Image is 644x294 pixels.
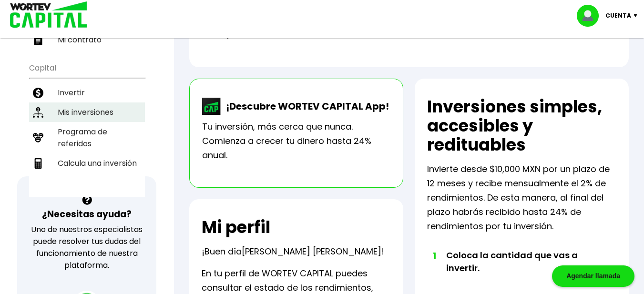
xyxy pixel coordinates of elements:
img: profile-image [577,5,605,27]
a: Programa de referidos [29,122,145,153]
a: Calcula una inversión [29,153,145,173]
h3: ¿Necesitas ayuda? [42,207,132,221]
img: icon-down [631,14,644,17]
img: invertir-icon.b3b967d7.svg [33,88,43,98]
ul: Capital [29,57,145,197]
p: ¡Descubre WORTEV CAPITAL App! [221,99,389,113]
a: Mis inversiones [29,102,145,122]
a: Mi contrato [29,30,145,50]
a: Invertir [29,83,145,102]
span: 1 [432,249,437,263]
p: Invierte desde $10,000 MXN por un plazo de 12 meses y recibe mensualmente el 2% de rendimientos. ... [427,162,616,233]
p: Uno de nuestros especialistas puede resolver tus dudas del funcionamiento de nuestra plataforma. [30,223,144,271]
img: contrato-icon.f2db500c.svg [33,35,43,45]
p: Cuenta [605,9,631,23]
p: ¡Buen día ! [202,244,384,259]
span: [PERSON_NAME] [PERSON_NAME] [242,245,381,257]
h2: Inversiones simples, accesibles y redituables [427,97,616,154]
div: Agendar llamada [552,265,634,287]
img: recomiendanos-icon.9b8e9327.svg [33,132,43,143]
img: wortev-capital-app-icon [202,98,221,115]
img: calculadora-icon.17d418c4.svg [33,158,43,169]
img: inversiones-icon.6695dc30.svg [33,107,43,118]
h2: Mi perfil [202,218,270,237]
p: Tu inversión, más cerca que nunca. Comienza a crecer tu dinero hasta 24% anual. [202,120,390,162]
li: Coloca la cantidad que vas a invertir. [446,249,597,293]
